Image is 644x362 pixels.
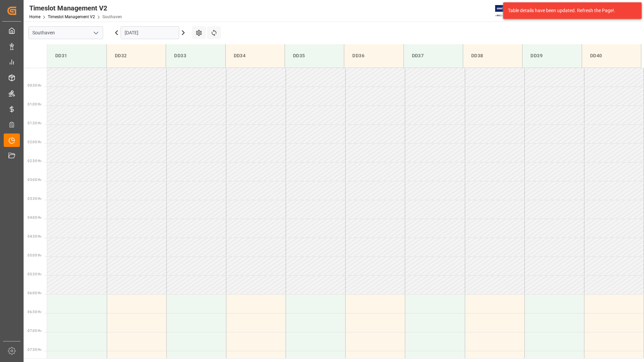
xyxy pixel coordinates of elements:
[121,26,179,39] input: DD-MM-YYYY
[28,26,103,39] input: Type to search/select
[53,50,101,62] div: DD31
[28,216,41,219] span: 04:00 Hr
[28,197,41,201] span: 03:30 Hr
[28,140,41,144] span: 02:00 Hr
[28,329,41,333] span: 07:00 Hr
[469,50,517,62] div: DD38
[350,50,398,62] div: DD36
[290,50,339,62] div: DD35
[28,348,41,352] span: 07:30 Hr
[91,28,101,38] button: open menu
[171,50,220,62] div: DD33
[587,50,636,62] div: DD40
[28,178,41,182] span: 03:00 Hr
[28,121,41,125] span: 01:30 Hr
[495,5,518,17] img: Exertis%20JAM%20-%20Email%20Logo.jpg_1722504956.jpg
[112,50,160,62] div: DD32
[28,102,41,106] span: 01:00 Hr
[48,14,95,19] a: Timeslot Management V2
[28,235,41,238] span: 04:30 Hr
[231,50,279,62] div: DD34
[28,291,41,295] span: 06:00 Hr
[28,272,41,276] span: 05:30 Hr
[409,50,457,62] div: DD37
[28,253,41,257] span: 05:00 Hr
[28,159,41,163] span: 02:30 Hr
[29,14,40,19] a: Home
[29,3,122,13] div: Timeslot Management V2
[528,50,576,62] div: DD39
[28,84,41,87] span: 00:30 Hr
[28,310,41,314] span: 06:30 Hr
[508,7,632,14] div: Table details have been updated. Refresh the Page!.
